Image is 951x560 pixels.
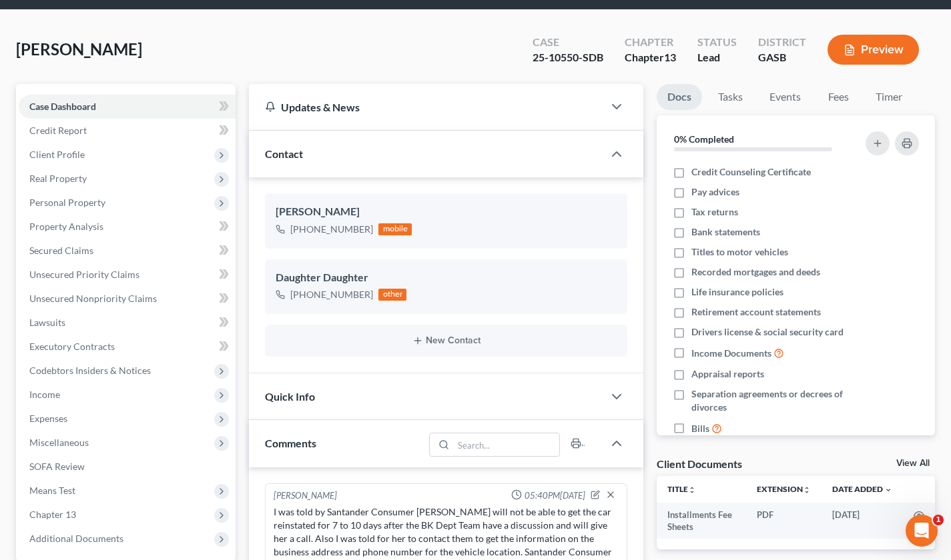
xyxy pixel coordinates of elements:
[29,461,85,472] span: SOFA Review
[832,484,892,494] a: Date Added expand_more
[19,215,236,239] a: Property Analysis
[707,84,753,110] a: Tasks
[533,50,603,65] div: 25-10550-SDB
[691,347,771,360] span: Income Documents
[625,35,676,50] div: Chapter
[29,149,85,160] span: Client Profile
[691,387,854,414] span: Separation agreements or decrees of divorces
[625,50,676,65] div: Chapter
[19,263,236,287] a: Unsecured Priority Claims
[265,390,315,403] span: Quick Info
[29,341,115,352] span: Executory Contracts
[265,100,587,114] div: Updates & News
[29,197,105,208] span: Personal Property
[29,221,103,232] span: Property Analysis
[884,486,892,494] i: expand_more
[29,365,151,376] span: Codebtors Insiders & Notices
[896,459,930,468] a: View All
[667,484,696,494] a: Titleunfold_more
[759,84,812,110] a: Events
[378,289,406,301] div: other
[290,288,373,301] div: [PHONE_NUMBER]
[803,486,811,494] i: unfold_more
[276,204,617,220] div: [PERSON_NAME]
[757,484,811,494] a: Extensionunfold_more
[276,335,617,346] button: New Contact
[746,503,822,539] td: PDF
[19,95,236,119] a: Case Dashboard
[29,173,87,184] span: Real Property
[454,433,560,456] input: Search...
[906,515,938,547] iframe: Intercom live chat
[758,35,806,50] div: District
[865,84,913,110] a: Timer
[691,325,844,339] span: Drivers license & social security card
[691,422,709,435] span: Bills
[29,245,93,256] span: Secured Claims
[19,239,236,263] a: Secured Claims
[697,35,737,50] div: Status
[19,455,236,479] a: SOFA Review
[29,533,123,544] span: Additional Documents
[29,485,75,496] span: Means Test
[19,287,236,311] a: Unsecured Nonpriority Claims
[758,50,806,65] div: GASB
[378,223,412,235] div: mobile
[657,503,746,539] td: Installments Fee Sheets
[29,269,139,280] span: Unsecured Priority Claims
[691,245,788,259] span: Titles to motor vehicles
[290,223,373,236] div: [PHONE_NUMBER]
[19,335,236,359] a: Executory Contracts
[29,293,157,304] span: Unsecured Nonpriority Claims
[828,35,919,65] button: Preview
[674,133,734,145] strong: 0% Completed
[29,389,60,400] span: Income
[19,119,236,143] a: Credit Report
[19,311,236,335] a: Lawsuits
[691,185,739,199] span: Pay advices
[29,317,65,328] span: Lawsuits
[657,457,742,471] div: Client Documents
[29,101,96,112] span: Case Dashboard
[688,486,696,494] i: unfold_more
[691,205,738,219] span: Tax returns
[29,437,89,448] span: Miscellaneous
[691,285,783,299] span: Life insurance policies
[697,50,737,65] div: Lead
[933,515,944,525] span: 1
[691,305,821,319] span: Retirement account statements
[29,125,87,136] span: Credit Report
[691,265,820,279] span: Recorded mortgages and deeds
[657,84,702,110] a: Docs
[276,270,617,286] div: Daughter Daughter
[29,509,76,520] span: Chapter 13
[664,51,676,63] span: 13
[265,437,316,449] span: Comments
[525,489,585,502] span: 05:40PM[DATE]
[691,165,811,179] span: Credit Counseling Certificate
[265,147,303,160] span: Contact
[274,489,337,503] div: [PERSON_NAME]
[822,503,903,539] td: [DATE]
[29,413,67,424] span: Expenses
[817,84,860,110] a: Fees
[691,225,760,239] span: Bank statements
[691,367,764,381] span: Appraisal reports
[533,35,603,50] div: Case
[16,39,142,59] span: [PERSON_NAME]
